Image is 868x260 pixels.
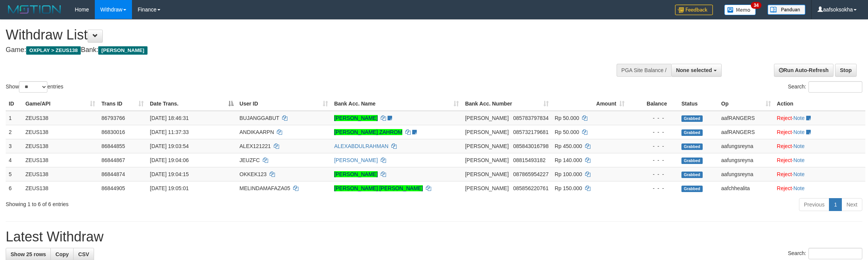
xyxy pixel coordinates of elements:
[774,97,865,111] th: Action
[628,97,678,111] th: Balance
[465,171,509,177] span: [PERSON_NAME]
[150,185,188,191] span: [DATE] 19:05:01
[22,167,99,181] td: ZEUS138
[465,129,509,135] span: [PERSON_NAME]
[6,46,571,54] h4: Game: Bank:
[513,115,548,121] span: Copy 085783797834 to clipboard
[6,153,22,167] td: 4
[793,129,805,135] a: Note
[240,157,260,163] span: JEUZFC
[101,115,125,121] span: 86793766
[718,167,774,181] td: aafungsreyna
[240,143,271,149] span: ALEX121221
[11,251,46,257] span: Show 25 rows
[465,143,509,149] span: [PERSON_NAME]
[55,251,69,257] span: Copy
[465,115,509,121] span: [PERSON_NAME]
[147,97,236,111] th: Date Trans.: activate to sort column descending
[678,97,718,111] th: Status
[774,64,833,77] a: Run Auto-Refresh
[777,185,792,191] a: Reject
[334,143,388,149] a: ALEXABDULRAHMAN
[808,81,862,93] input: Search:
[555,185,582,191] span: Rp 150.000
[675,5,713,15] img: Feedback.jpg
[240,171,267,177] span: OKKEK123
[240,185,290,191] span: MELINDAMAFAZA05
[718,125,774,139] td: aafRANGERS
[774,181,865,195] td: ·
[22,97,99,111] th: Game/API: activate to sort column ascending
[751,2,761,9] span: 34
[513,171,548,177] span: Copy 087865954227 to clipboard
[777,143,792,149] a: Reject
[150,143,188,149] span: [DATE] 19:03:54
[22,181,99,195] td: ZEUS138
[631,142,675,150] div: - - -
[555,115,579,121] span: Rp 50.000
[334,157,378,163] a: [PERSON_NAME]
[26,46,81,55] span: OXPLAY > ZEUS138
[774,139,865,153] td: ·
[462,97,551,111] th: Bank Acc. Number: activate to sort column ascending
[793,157,805,163] a: Note
[6,125,22,139] td: 2
[788,81,862,93] label: Search:
[465,185,509,191] span: [PERSON_NAME]
[6,167,22,181] td: 5
[808,248,862,259] input: Search:
[334,185,423,191] a: [PERSON_NAME] [PERSON_NAME]
[552,97,628,111] th: Amount: activate to sort column ascending
[555,143,582,149] span: Rp 450.000
[237,97,331,111] th: User ID: activate to sort column ascending
[631,156,675,164] div: - - -
[681,186,703,192] span: Grabbed
[724,5,756,15] img: Button%20Memo.svg
[788,248,862,259] label: Search:
[22,125,99,139] td: ZEUS138
[465,157,509,163] span: [PERSON_NAME]
[799,198,829,211] a: Previous
[718,153,774,167] td: aafungsreyna
[768,5,805,15] img: panduan.png
[6,4,63,15] img: MOTION_logo.png
[19,81,47,93] select: Showentries
[22,153,99,167] td: ZEUS138
[774,153,865,167] td: ·
[150,129,188,135] span: [DATE] 11:37:33
[101,143,125,149] span: 86844855
[150,157,188,163] span: [DATE] 19:04:06
[6,97,22,111] th: ID
[6,197,356,208] div: Showing 1 to 6 of 6 entries
[681,158,703,164] span: Grabbed
[777,171,792,177] a: Reject
[101,171,125,177] span: 86844874
[555,129,579,135] span: Rp 50.000
[101,157,125,163] span: 86844867
[513,157,546,163] span: Copy 08815493182 to clipboard
[617,64,671,77] div: PGA Site Balance /
[331,97,462,111] th: Bank Acc. Name: activate to sort column ascending
[513,185,548,191] span: Copy 085856220761 to clipboard
[6,139,22,153] td: 3
[631,170,675,178] div: - - -
[78,251,89,257] span: CSV
[6,111,22,125] td: 1
[98,97,147,111] th: Trans ID: activate to sort column ascending
[829,198,842,211] a: 1
[6,181,22,195] td: 6
[334,171,378,177] a: [PERSON_NAME]
[793,115,805,121] a: Note
[150,171,188,177] span: [DATE] 19:04:15
[681,143,703,150] span: Grabbed
[681,115,703,122] span: Grabbed
[631,114,675,122] div: - - -
[101,129,125,135] span: 86830016
[793,185,805,191] a: Note
[793,171,805,177] a: Note
[334,115,378,121] a: [PERSON_NAME]
[150,115,188,121] span: [DATE] 18:46:31
[6,81,63,93] label: Show entries
[555,171,582,177] span: Rp 100.000
[835,64,857,77] a: Stop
